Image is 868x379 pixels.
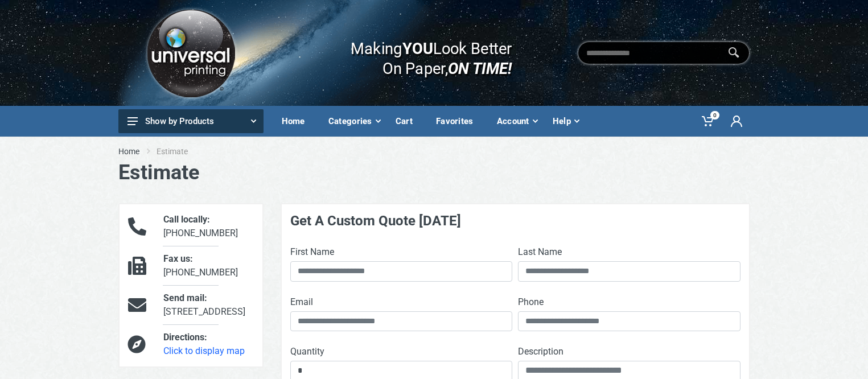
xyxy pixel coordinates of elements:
[694,106,723,137] a: 0
[155,252,262,279] div: [PHONE_NUMBER]
[290,345,324,359] label: Quantity
[118,109,264,133] button: Show by Products
[428,109,489,133] div: Favorites
[163,214,210,225] span: Call locally:
[428,106,489,137] a: Favorites
[518,295,544,309] label: Phone
[328,27,512,79] div: Making Look Better On Paper,
[163,332,207,343] span: Directions:
[163,293,207,303] span: Send mail:
[448,59,512,78] i: ON TIME!
[489,109,545,133] div: Account
[545,109,586,133] div: Help
[290,295,313,309] label: Email
[157,146,205,157] li: Estimate
[710,111,719,120] span: 0
[155,291,262,319] div: [STREET_ADDRESS]
[290,245,334,259] label: First Name
[388,106,428,137] a: Cart
[402,39,433,58] b: YOU
[118,146,139,157] a: Home
[118,146,750,157] nav: breadcrumb
[274,109,320,133] div: Home
[143,5,238,101] img: Logo.png
[320,109,388,133] div: Categories
[163,345,245,356] a: Click to display map
[274,106,320,137] a: Home
[290,213,741,229] h4: Get A Custom Quote [DATE]
[163,253,193,264] span: Fax us:
[518,345,563,359] label: Description
[388,109,428,133] div: Cart
[518,245,562,259] label: Last Name
[118,160,750,185] h1: Estimate
[155,213,262,240] div: [PHONE_NUMBER]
